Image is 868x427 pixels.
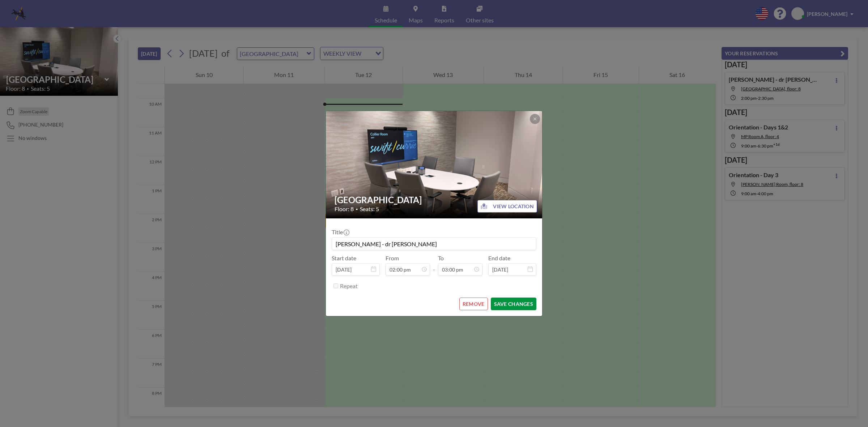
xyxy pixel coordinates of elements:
label: Start date [332,255,356,262]
label: From [386,255,399,262]
button: SAVE CHANGES [491,298,536,310]
img: 537.png [326,83,543,246]
label: End date [488,255,510,262]
input: (No title) [332,238,536,250]
label: To [438,255,444,262]
button: REMOVE [459,298,488,310]
h2: [GEOGRAPHIC_DATA] [335,195,534,205]
label: Title [332,229,349,236]
button: VIEW LOCATION [477,200,537,213]
span: - [433,257,435,273]
span: Seats: 5 [360,205,379,213]
span: Floor: 8 [335,205,354,213]
span: • [356,206,358,212]
label: Repeat [340,282,358,290]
